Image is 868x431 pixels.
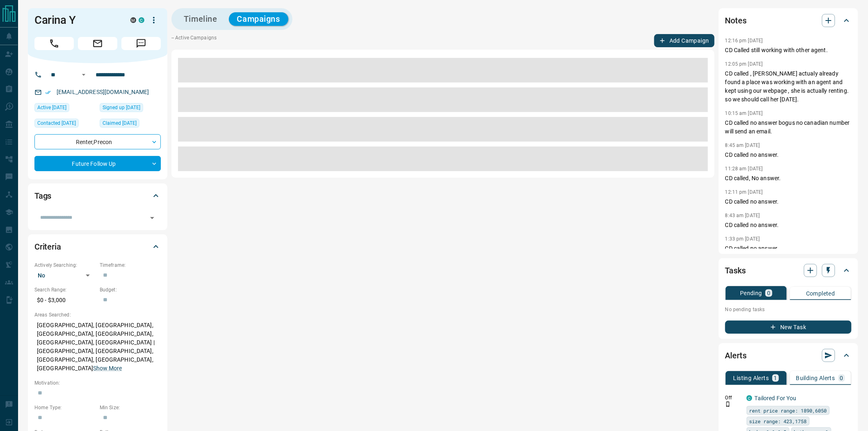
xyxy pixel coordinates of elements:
span: Signed up [DATE] [103,103,140,112]
button: Timeline [176,12,226,26]
div: condos.ca [139,17,144,23]
p: 8:43 am [DATE] [725,213,760,218]
svg: Email Verified [45,89,51,95]
p: Home Type: [34,404,96,411]
p: CD called , [PERSON_NAME] actualy already found a place was working with an agent and kept using ... [725,69,852,104]
h2: Tags [34,189,51,202]
div: Renter , Precon [34,134,161,149]
button: New Task [725,321,852,334]
span: Email [78,37,117,50]
h2: Notes [725,14,747,27]
p: $0 - $3,000 [34,293,96,307]
p: CD called no answer [725,244,852,253]
span: Claimed [DATE] [103,119,137,127]
p: 0 [767,290,770,296]
div: Criteria [34,237,161,257]
div: mrloft.ca [130,17,136,23]
p: Budget: [100,286,161,293]
span: Call [34,37,74,50]
p: 12:05 pm [DATE] [725,61,763,67]
div: Alerts [725,346,852,365]
div: Tue Aug 12 2025 [34,103,96,115]
p: Timeframe: [100,261,161,269]
p: 8:45 am [DATE] [725,142,760,148]
button: Open [79,70,89,80]
button: Open [146,212,158,224]
p: 1 [774,375,777,381]
h2: Alerts [725,349,747,362]
p: 0 [840,375,843,381]
span: Active [DATE] [37,103,66,112]
div: No [34,269,96,282]
p: Search Range: [34,286,96,293]
button: Show More [93,364,122,373]
p: Listing Alerts [733,375,769,381]
p: -- Active Campaigns [171,34,217,47]
p: 11:28 am [DATE] [725,166,763,172]
p: CD called no answer. [725,197,852,206]
div: Tasks [725,261,852,280]
span: Message [121,37,161,50]
div: Tags [34,186,161,206]
p: Completed [806,291,835,296]
span: rent price range: 1890,6050 [749,406,827,415]
p: 1:33 pm [DATE] [725,236,760,242]
p: Min Size: [100,404,161,411]
p: Motivation: [34,379,161,387]
p: Pending [740,290,762,296]
p: 10:15 am [DATE] [725,110,763,116]
p: Actively Searching: [34,261,96,269]
span: size range: 423,1758 [749,417,807,425]
p: No pending tasks [725,303,852,316]
h2: Tasks [725,264,746,277]
div: Thu Feb 27 2025 [34,119,96,130]
p: Building Alerts [796,375,835,381]
p: CD called, No answer. [725,174,852,183]
div: condos.ca [747,395,752,401]
p: 12:16 pm [DATE] [725,38,763,44]
span: Contacted [DATE] [37,119,76,127]
p: CD called no answer. [725,221,852,229]
a: Tailored For You [755,395,797,401]
p: Areas Searched: [34,311,161,319]
svg: Push Notification Only [725,401,731,407]
div: Tue Nov 26 2024 [100,119,161,130]
p: 12:11 pm [DATE] [725,189,763,195]
button: Add Campaign [654,34,715,47]
button: Campaigns [229,12,288,26]
p: Off [725,394,742,401]
p: [GEOGRAPHIC_DATA], [GEOGRAPHIC_DATA], [GEOGRAPHIC_DATA], [GEOGRAPHIC_DATA], [GEOGRAPHIC_DATA], [G... [34,319,161,375]
p: CD called no answer. [725,151,852,159]
div: Notes [725,11,852,30]
p: CD Called still working with other agent. [725,46,852,55]
h1: Carina Y [34,14,118,27]
a: [EMAIL_ADDRESS][DOMAIN_NAME] [57,89,149,95]
h2: Criteria [34,240,61,253]
div: Sun Jan 29 2023 [100,103,161,115]
div: Future Follow Up [34,156,161,171]
p: CD called no answer bogus no canadian number will send an email. [725,119,852,136]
